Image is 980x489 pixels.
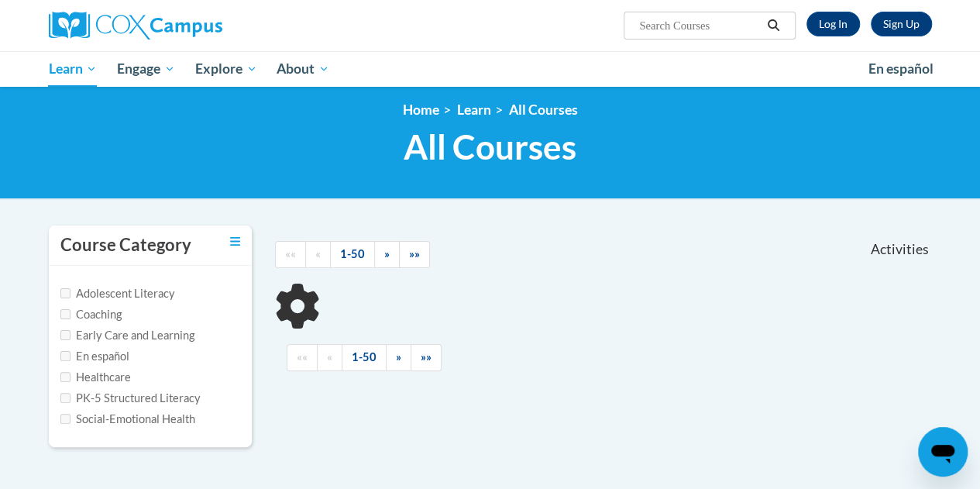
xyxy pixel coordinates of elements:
[285,247,296,260] span: ««
[266,51,339,87] a: About
[315,247,321,260] span: «
[60,306,122,323] label: Coaching
[871,12,932,36] a: Register
[49,12,222,40] img: Cox Campus
[60,309,70,319] input: Checkbox for Options
[60,393,70,403] input: Checkbox for Options
[277,60,329,78] span: About
[868,60,934,77] span: En español
[287,344,318,371] a: Begining
[403,102,439,118] a: Home
[60,411,195,428] label: Social-Emotional Health
[60,372,70,382] input: Checkbox for Options
[60,390,201,407] label: PK-5 Structured Literacy
[117,60,175,78] span: Engage
[918,427,968,477] iframe: Button to launch messaging window
[404,126,576,167] span: All Courses
[60,288,70,298] input: Checkbox for Options
[305,241,331,268] a: Previous
[60,414,70,424] input: Checkbox for Options
[275,241,306,268] a: Begining
[107,51,185,87] a: Engage
[399,241,430,268] a: End
[457,102,491,118] a: Learn
[411,344,442,371] a: End
[858,53,944,85] a: En español
[297,350,308,363] span: ««
[374,241,400,268] a: Next
[48,60,97,78] span: Learn
[60,285,175,302] label: Adolescent Literacy
[60,233,191,257] h3: Course Category
[342,344,387,371] a: 1-50
[421,350,432,363] span: »»
[37,51,944,87] div: Main menu
[509,102,578,118] a: All Courses
[806,12,860,36] a: Log In
[871,241,929,258] span: Activities
[638,16,762,35] input: Search Courses
[185,51,267,87] a: Explore
[60,327,194,344] label: Early Care and Learning
[384,247,390,260] span: »
[386,344,411,371] a: Next
[195,60,257,78] span: Explore
[60,351,70,361] input: Checkbox for Options
[60,330,70,340] input: Checkbox for Options
[396,350,401,363] span: »
[330,241,375,268] a: 1-50
[409,247,420,260] span: »»
[60,348,129,365] label: En español
[60,369,131,386] label: Healthcare
[317,344,342,371] a: Previous
[49,12,328,40] a: Cox Campus
[39,51,108,87] a: Learn
[230,233,240,250] a: Toggle collapse
[327,350,332,363] span: «
[762,16,785,35] button: Search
